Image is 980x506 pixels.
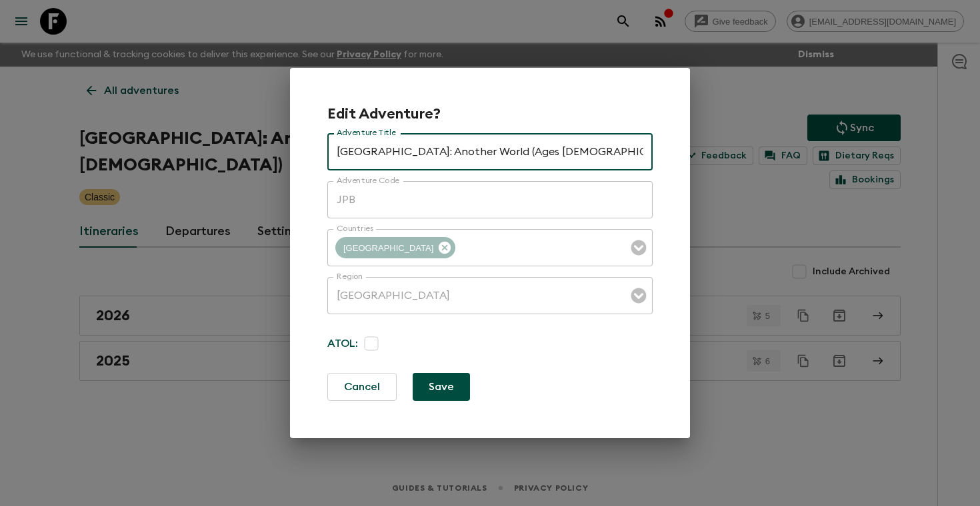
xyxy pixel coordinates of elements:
button: Cancel [327,373,397,401]
label: Region [337,271,363,282]
label: Countries [337,223,373,234]
h2: Edit Adventure? [327,105,441,123]
p: ATOL: [327,325,358,362]
label: Adventure Title [337,127,396,138]
button: Save [413,373,470,401]
label: Adventure Code [337,175,399,186]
